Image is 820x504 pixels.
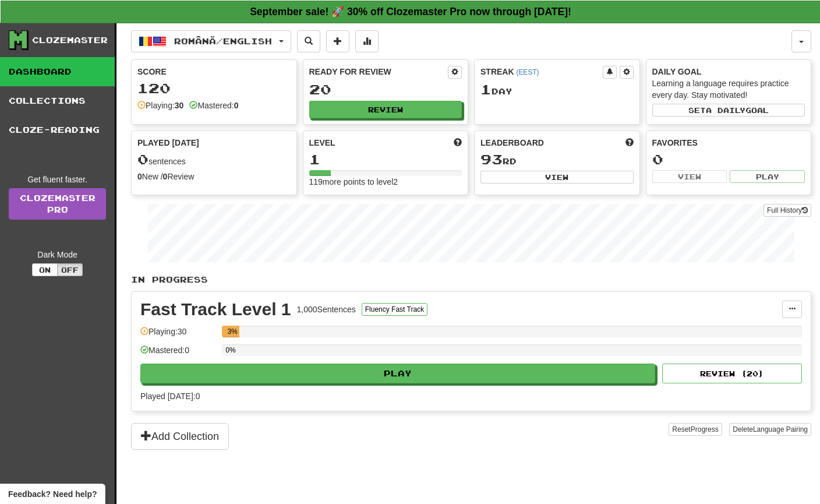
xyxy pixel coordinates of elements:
[652,66,805,77] div: Daily Goal
[454,137,462,149] span: Score more points to level up
[140,392,200,401] span: Played [DATE]: 0
[729,423,811,436] button: DeleteLanguage Pairing
[137,66,291,77] div: Score
[480,137,544,149] span: Leaderboard
[309,152,462,167] div: 1
[362,303,427,316] button: Fluency Fast Track
[652,152,805,167] div: 0
[9,174,106,185] div: Get fluent faster.
[137,151,149,167] span: 0
[234,101,239,110] strong: 0
[297,30,320,52] button: Search sentences
[691,425,719,433] span: Progress
[764,204,811,217] button: Full History
[131,30,291,52] button: Română/English
[137,137,199,149] span: Played [DATE]
[9,188,106,220] a: ClozemasterPro
[480,152,634,167] div: rd
[137,100,183,111] div: Playing:
[175,101,184,110] strong: 30
[137,171,291,182] div: New / Review
[137,81,291,96] div: 120
[225,326,239,337] div: 3%
[250,6,571,17] strong: September sale! 🚀 30% off Clozemaster Pro now through [DATE]!
[753,425,808,433] span: Language Pairing
[8,488,97,500] span: Open feedback widget
[516,68,539,76] a: (EEST)
[652,170,727,183] button: View
[309,176,462,188] div: 119 more points to level 2
[131,274,811,286] p: In Progress
[32,263,58,276] button: On
[131,423,229,450] button: Add Collection
[137,172,142,181] strong: 0
[309,82,462,97] div: 20
[57,263,83,276] button: Off
[480,66,603,77] div: Streak
[140,326,216,345] div: Playing: 30
[140,344,216,364] div: Mastered: 0
[625,137,634,149] span: This week in points, UTC
[163,172,168,181] strong: 0
[140,301,291,318] div: Fast Track Level 1
[174,36,272,46] span: Română / English
[32,34,108,46] div: Clozemaster
[730,170,805,183] button: Play
[189,100,238,111] div: Mastered:
[480,151,503,167] span: 93
[9,249,106,260] div: Dark Mode
[309,137,335,149] span: Level
[140,364,655,383] button: Play
[480,81,492,97] span: 1
[326,30,349,52] button: Add sentence to collection
[309,101,462,118] button: Review
[480,82,634,97] div: Day
[652,137,805,149] div: Favorites
[297,304,356,315] div: 1,000 Sentences
[662,364,802,383] button: Review (20)
[480,171,634,184] button: View
[706,106,745,114] span: a daily
[652,104,805,117] button: Seta dailygoal
[137,152,291,167] div: sentences
[309,66,448,77] div: Ready for Review
[652,77,805,101] div: Learning a language requires practice every day. Stay motivated!
[669,423,722,436] button: ResetProgress
[355,30,379,52] button: More stats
